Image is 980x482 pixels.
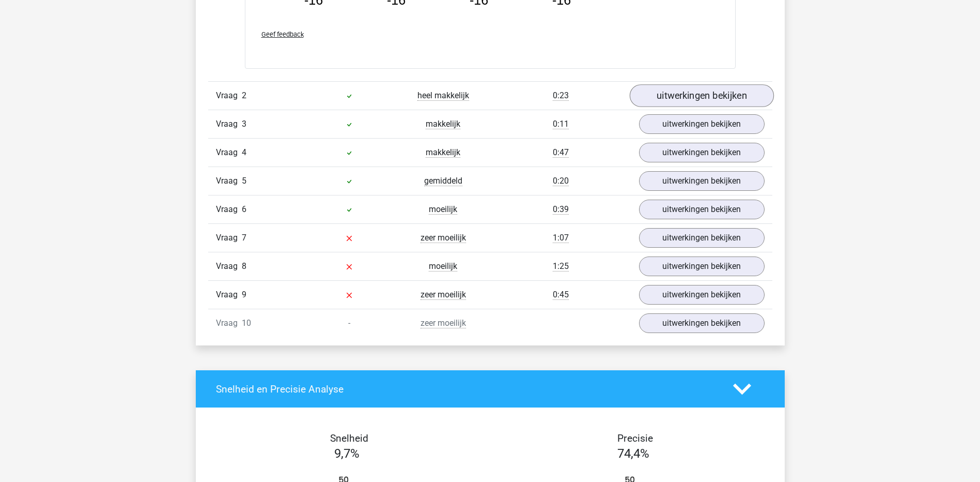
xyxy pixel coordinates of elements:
[216,175,242,187] span: Vraag
[216,383,718,395] h4: Snelheid en Precisie Analyse
[242,147,246,157] span: 4
[426,147,460,158] span: makkelijk
[242,233,246,243] span: 7
[242,318,251,328] span: 10
[421,318,466,328] span: zeer moeilijk
[553,233,569,243] span: 1:07
[553,204,569,215] span: 0:39
[216,317,242,329] span: Vraag
[553,261,569,272] span: 1:25
[429,204,457,215] span: moeilijk
[424,176,462,186] span: gemiddeld
[553,290,569,300] span: 0:45
[242,91,246,100] span: 2
[617,446,649,461] span: 74,4%
[334,446,360,461] span: 9,7%
[302,317,396,329] div: -
[216,289,242,301] span: Vraag
[421,233,466,243] span: zeer moeilijk
[639,285,765,305] a: uitwerkingen bekijken
[216,146,242,159] span: Vraag
[242,261,246,271] span: 8
[216,232,242,244] span: Vraag
[216,203,242,216] span: Vraag
[639,143,765,162] a: uitwerkingen bekijken
[639,228,765,248] a: uitwerkingen bekijken
[242,176,246,186] span: 5
[629,84,773,107] a: uitwerkingen bekijken
[421,290,466,300] span: zeer moeilijk
[553,119,569,129] span: 0:11
[639,171,765,191] a: uitwerkingen bekijken
[426,119,460,129] span: makkelijk
[429,261,457,272] span: moeilijk
[242,119,246,129] span: 3
[553,147,569,158] span: 0:47
[242,204,246,214] span: 6
[216,260,242,273] span: Vraag
[639,313,765,333] a: uitwerkingen bekijken
[261,31,304,38] span: Geef feedback
[639,257,765,276] a: uitwerkingen bekijken
[553,176,569,186] span: 0:20
[639,114,765,134] a: uitwerkingen bekijken
[216,118,242,130] span: Vraag
[502,432,769,444] h4: Precisie
[242,290,246,299] span: 9
[216,89,242,102] span: Vraag
[417,91,469,101] span: heel makkelijk
[553,91,569,101] span: 0:23
[216,432,483,444] h4: Snelheid
[639,200,765,219] a: uitwerkingen bekijken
